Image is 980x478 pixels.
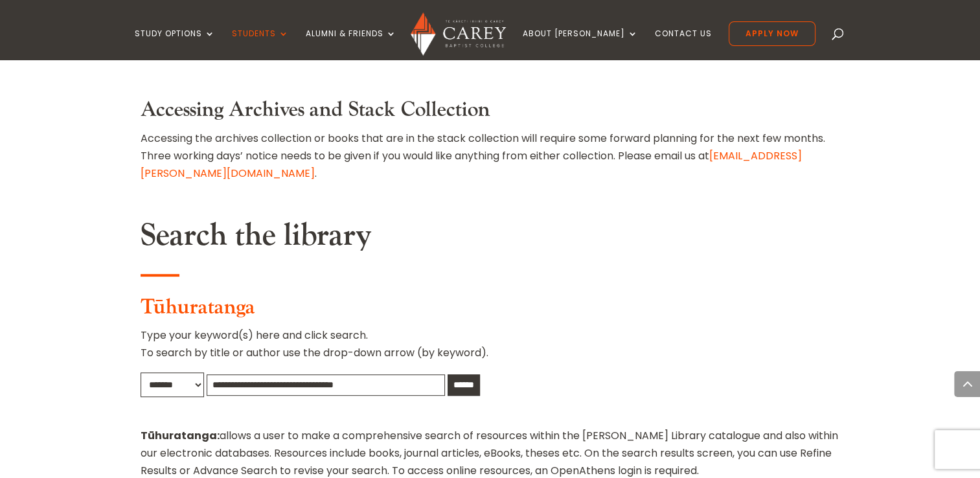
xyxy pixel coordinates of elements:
[135,29,215,60] a: Study Options
[141,98,840,129] h3: Accessing Archives and Stack Collection
[141,326,840,372] p: Type your keyword(s) here and click search. To search by title or author use the drop-down arrow ...
[655,29,712,60] a: Contact Us
[141,217,840,261] h2: Search the library
[141,130,840,183] p: Accessing the archives collection or books that are in the stack collection will require some for...
[523,29,638,60] a: About [PERSON_NAME]
[141,428,220,443] strong: Tūhuratanga:
[729,21,815,46] a: Apply Now
[232,29,289,60] a: Students
[411,12,506,56] img: Carey Baptist College
[306,29,396,60] a: Alumni & Friends
[141,295,840,326] h3: Tūhuratanga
